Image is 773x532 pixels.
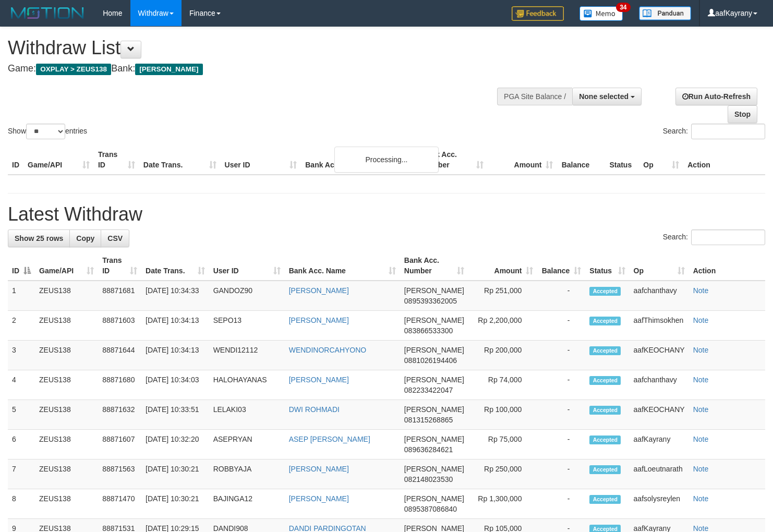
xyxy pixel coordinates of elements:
td: Rp 2,200,000 [468,311,537,341]
span: Copy 0895393362005 to clipboard [404,297,457,305]
th: Game/API [23,145,94,175]
td: Rp 250,000 [468,460,537,489]
a: [PERSON_NAME] [289,494,349,503]
div: Processing... [334,147,439,173]
span: 34 [616,3,630,12]
th: Bank Acc. Name: activate to sort column ascending [285,251,400,281]
th: Date Trans. [139,145,221,175]
span: CSV [107,234,123,243]
td: aafchanthavy [630,370,689,400]
a: [PERSON_NAME] [289,465,349,473]
button: None selected [572,88,642,105]
td: ZEUS138 [35,281,98,311]
td: Rp 75,000 [468,430,537,460]
td: [DATE] 10:33:51 [141,400,209,430]
span: Accepted [589,346,621,355]
span: Accepted [589,287,621,296]
a: ASEP [PERSON_NAME] [289,435,370,443]
th: Bank Acc. Name [301,145,417,175]
th: Date Trans.: activate to sort column ascending [141,251,209,281]
span: [PERSON_NAME] [404,494,464,503]
td: aafKEOCHANY [630,400,689,430]
span: Accepted [589,406,621,415]
td: [DATE] 10:30:21 [141,460,209,489]
td: ZEUS138 [35,430,98,460]
a: Note [693,346,709,354]
td: - [537,281,585,311]
span: Copy 082148023530 to clipboard [404,475,453,483]
td: LELAKI03 [209,400,285,430]
td: WENDI12112 [209,341,285,370]
td: 88871470 [98,489,141,519]
td: 88871644 [98,341,141,370]
span: Accepted [589,495,621,504]
a: Note [693,405,709,414]
span: Copy 081315268865 to clipboard [404,416,453,424]
td: ZEUS138 [35,370,98,400]
td: 2 [8,311,35,341]
td: HALOHAYANAS [209,370,285,400]
a: CSV [101,229,129,247]
td: 88871632 [98,400,141,430]
span: [PERSON_NAME] [404,435,464,443]
span: [PERSON_NAME] [135,64,202,75]
td: aafKayrany [630,430,689,460]
th: Status: activate to sort column ascending [585,251,629,281]
td: 88871563 [98,460,141,489]
th: Op: activate to sort column ascending [630,251,689,281]
th: Game/API: activate to sort column ascending [35,251,98,281]
td: - [537,430,585,460]
a: WENDINORCAHYONO [289,346,367,354]
th: Action [683,145,765,175]
a: Note [693,435,709,443]
label: Show entries [8,124,87,139]
td: 6 [8,430,35,460]
td: ZEUS138 [35,460,98,489]
span: Accepted [589,436,621,444]
td: BAJINGA12 [209,489,285,519]
td: - [537,400,585,430]
span: Copy 0881026194406 to clipboard [404,356,457,365]
th: Bank Acc. Number [418,145,488,175]
h4: Game: Bank: [8,64,505,74]
td: Rp 200,000 [468,341,537,370]
span: Accepted [589,465,621,474]
a: Run Auto-Refresh [675,88,757,105]
td: Rp 100,000 [468,400,537,430]
span: [PERSON_NAME] [404,346,464,354]
td: [DATE] 10:34:13 [141,341,209,370]
td: [DATE] 10:32:20 [141,430,209,460]
th: Trans ID: activate to sort column ascending [98,251,141,281]
span: None selected [579,92,629,101]
td: 88871603 [98,311,141,341]
td: [DATE] 10:34:33 [141,281,209,311]
span: [PERSON_NAME] [404,376,464,384]
a: DWI ROHMADI [289,405,340,414]
td: Rp 251,000 [468,281,537,311]
h1: Withdraw List [8,38,505,58]
td: - [537,370,585,400]
td: Rp 74,000 [468,370,537,400]
a: Show 25 rows [8,229,70,247]
td: ZEUS138 [35,311,98,341]
a: [PERSON_NAME] [289,376,349,384]
th: Op [639,145,683,175]
img: Feedback.jpg [512,6,564,21]
td: - [537,489,585,519]
a: [PERSON_NAME] [289,286,349,295]
span: Copy 082233422047 to clipboard [404,386,453,394]
span: [PERSON_NAME] [404,405,464,414]
td: [DATE] 10:30:21 [141,489,209,519]
img: panduan.png [639,6,691,20]
th: ID [8,145,23,175]
td: aafchanthavy [630,281,689,311]
td: ZEUS138 [35,341,98,370]
th: Bank Acc. Number: activate to sort column ascending [400,251,468,281]
td: aafsolysreylen [630,489,689,519]
span: Copy 083866533300 to clipboard [404,327,453,335]
span: Accepted [589,317,621,325]
span: Copy 0895387086840 to clipboard [404,505,457,513]
span: [PERSON_NAME] [404,286,464,295]
td: ZEUS138 [35,489,98,519]
th: User ID: activate to sort column ascending [209,251,285,281]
